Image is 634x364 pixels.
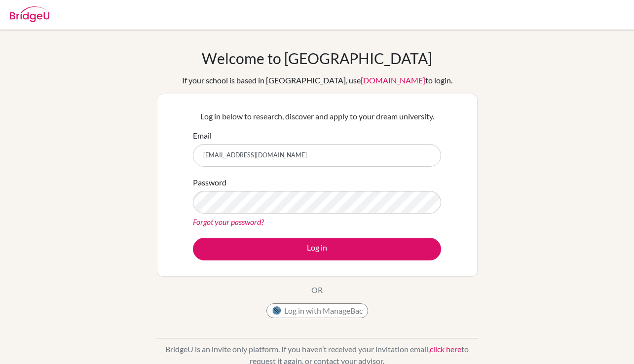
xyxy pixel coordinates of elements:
p: Log in below to research, discover and apply to your dream university. [193,110,441,122]
p: OR [311,284,323,296]
a: click here [430,344,461,354]
img: Bridge-U [10,6,49,22]
label: Email [193,130,212,142]
button: Log in with ManageBac [266,303,368,318]
label: Password [193,177,226,188]
a: Forgot your password? [193,217,264,226]
div: If your school is based in [GEOGRAPHIC_DATA], use to login. [182,74,452,86]
h1: Welcome to [GEOGRAPHIC_DATA] [202,49,432,67]
a: [DOMAIN_NAME] [361,75,425,85]
button: Log in [193,238,441,260]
